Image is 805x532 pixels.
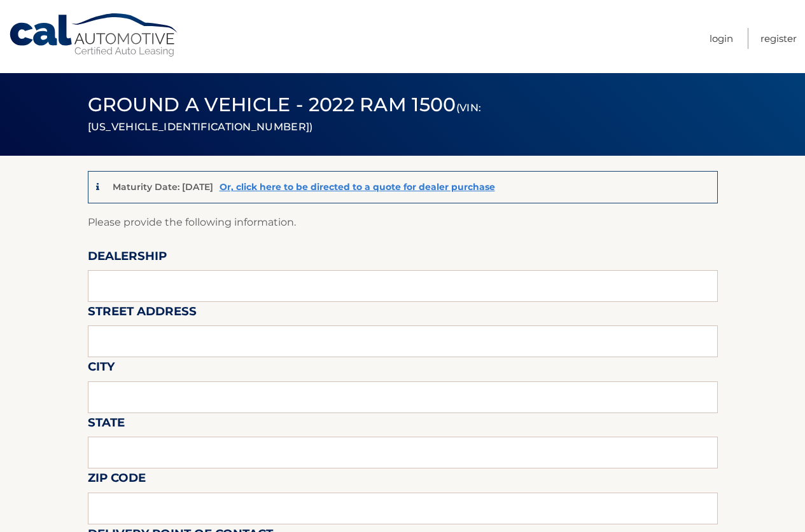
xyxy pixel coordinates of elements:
p: Please provide the following information. [88,214,718,231]
label: Dealership [88,247,167,270]
label: Zip Code [88,468,146,492]
span: Ground a Vehicle - 2022 Ram 1500 [88,93,482,135]
a: Login [710,28,733,49]
label: City [88,357,115,381]
a: Cal Automotive [8,13,180,58]
label: Street Address [88,302,197,325]
a: Or, click here to be directed to a quote for dealer purchase [220,181,495,193]
a: Register [760,28,797,49]
label: State [88,413,125,437]
p: Maturity Date: [DATE] [113,181,213,193]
